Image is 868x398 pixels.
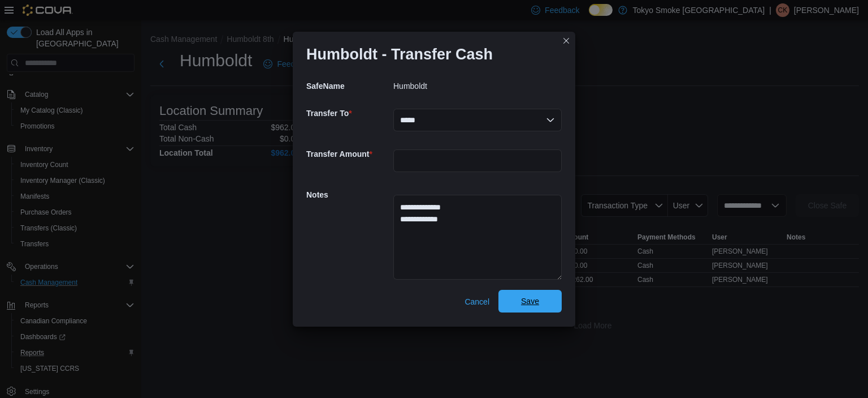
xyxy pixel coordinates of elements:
[306,143,391,165] h5: Transfer Amount
[306,183,391,206] h5: Notes
[460,290,494,313] button: Cancel
[306,102,391,125] h5: Transfer To
[521,296,539,307] span: Save
[498,290,562,313] button: Save
[393,82,427,91] p: Humboldt
[306,75,391,97] h5: SafeName
[559,34,573,48] button: Closes this modal window
[306,45,493,63] h1: Humboldt - Transfer Cash
[465,296,489,307] span: Cancel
